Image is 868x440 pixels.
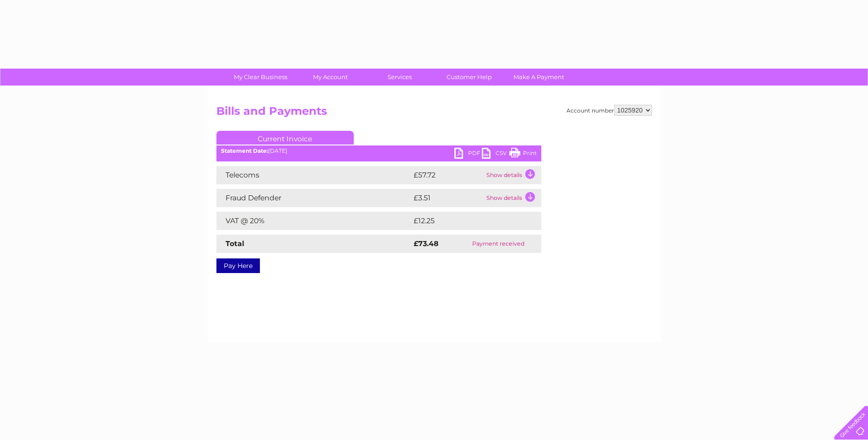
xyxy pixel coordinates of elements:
a: CSV [482,148,509,161]
a: Services [362,69,437,86]
strong: Total [226,239,244,248]
a: Current Invoice [216,131,354,145]
div: [DATE] [216,148,541,154]
a: My Account [292,69,368,86]
a: My Clear Business [223,69,298,86]
td: Telecoms [216,166,411,184]
td: Show details [484,189,541,207]
a: PDF [454,148,482,161]
div: Account number [566,105,652,116]
a: Print [509,148,537,161]
b: Statement Date: [221,147,268,154]
td: £3.51 [411,189,484,207]
a: Pay Here [216,258,260,273]
h2: Bills and Payments [216,105,652,122]
strong: £73.48 [414,239,438,248]
td: Fraud Defender [216,189,411,207]
td: £12.25 [411,212,522,230]
a: Customer Help [431,69,507,86]
td: £57.72 [411,166,484,184]
td: Payment received [455,235,541,253]
a: Make A Payment [501,69,577,86]
td: VAT @ 20% [216,212,411,230]
td: Show details [484,166,541,184]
